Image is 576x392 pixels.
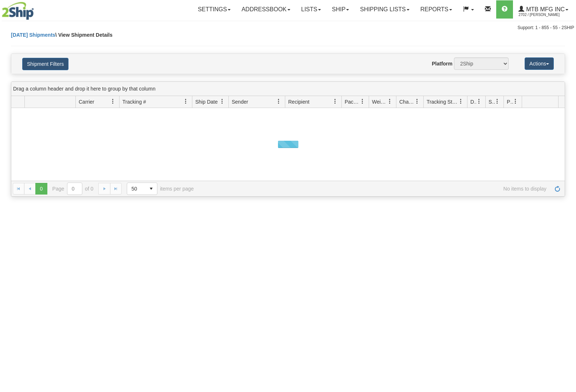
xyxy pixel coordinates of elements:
[52,183,94,195] span: Page of 0
[273,95,285,108] a: Sender filter column settings
[513,0,574,19] a: MTB MFG INC 2702 / [PERSON_NAME]
[11,82,565,96] div: grid grouping header
[345,98,360,105] span: Packages
[399,98,415,105] span: Charge
[509,95,522,108] a: Pickup Status filter column settings
[326,0,354,19] a: Ship
[489,98,495,105] span: Shipment Issues
[507,98,513,105] span: Pickup Status
[524,6,565,12] span: MTB MFG INC
[432,60,452,67] label: Platform
[354,0,415,19] a: Shipping lists
[384,95,396,108] a: Weight filter column settings
[2,25,574,31] div: Support: 1 - 855 - 55 - 2SHIP
[180,95,192,108] a: Tracking # filter column settings
[518,11,573,19] span: 2702 / [PERSON_NAME]
[122,98,146,105] span: Tracking #
[525,57,554,70] button: Actions
[216,95,228,108] a: Ship Date filter column settings
[288,98,309,105] span: Recipient
[470,98,477,105] span: Delivery Status
[35,183,47,195] span: Page 0
[55,32,113,38] span: \ View Shipment Details
[415,0,458,19] a: Reports
[79,98,94,105] span: Carrier
[411,95,423,108] a: Charge filter column settings
[232,98,248,105] span: Sender
[145,183,157,195] span: select
[552,183,563,195] a: Refresh
[132,185,141,192] span: 50
[22,58,68,70] button: Shipment Filters
[127,183,194,195] span: items per page
[356,95,369,108] a: Packages filter column settings
[473,95,485,108] a: Delivery Status filter column settings
[329,95,341,108] a: Recipient filter column settings
[107,95,119,108] a: Carrier filter column settings
[296,0,326,19] a: Lists
[2,2,34,20] img: logo2702.jpg
[192,0,236,19] a: Settings
[427,98,458,105] span: Tracking Status
[372,98,387,105] span: Weight
[11,32,55,38] a: [DATE] Shipments
[491,95,503,108] a: Shipment Issues filter column settings
[195,98,218,105] span: Ship Date
[455,95,467,108] a: Tracking Status filter column settings
[236,0,296,19] a: Addressbook
[127,183,157,195] span: Page sizes drop down
[204,186,546,192] span: No items to display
